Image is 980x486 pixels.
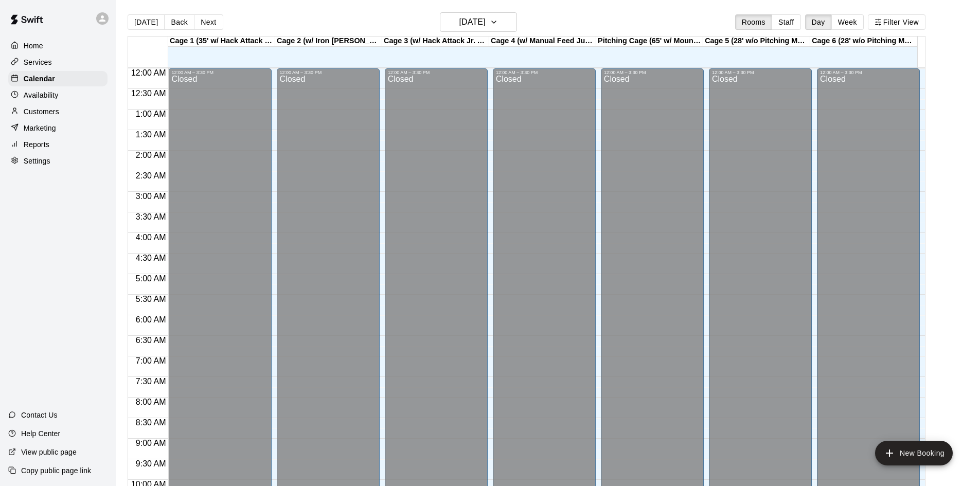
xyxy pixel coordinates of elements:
span: 6:00 AM [133,315,169,324]
div: 12:00 AM – 3:30 PM [280,70,377,75]
button: Back [164,14,194,30]
p: Copy public page link [21,465,91,476]
p: Calendar [24,74,55,84]
button: add [875,441,953,465]
span: 12:00 AM [129,68,169,77]
span: 9:00 AM [133,439,169,447]
span: 4:30 AM [133,254,169,262]
div: Cage 6 (28' w/o Pitching Machine) [810,37,917,46]
span: 5:00 AM [133,274,169,283]
div: Cage 5 (28' w/o Pitching Machine) [703,37,810,46]
a: Marketing [8,120,108,136]
span: 3:00 AM [133,192,169,201]
span: 4:00 AM [133,233,169,242]
a: Reports [8,137,108,152]
p: Settings [24,156,50,166]
button: Filter View [868,14,925,30]
h6: [DATE] [459,15,486,29]
span: 8:30 AM [133,418,169,427]
p: Reports [24,139,49,150]
span: 9:30 AM [133,459,169,468]
span: 7:30 AM [133,377,169,386]
div: Cage 2 (w/ Iron [PERSON_NAME] Auto Feeder - BASEBALL 80+ mph) [275,37,382,46]
button: [DATE] [128,14,165,30]
a: Availability [8,87,108,103]
div: 12:00 AM – 3:30 PM [820,70,917,75]
span: 5:30 AM [133,295,169,303]
a: Services [8,55,108,70]
div: 12:00 AM – 3:30 PM [171,70,268,75]
span: 2:30 AM [133,171,169,180]
span: 1:00 AM [133,110,169,118]
p: Availability [24,90,59,100]
p: Services [24,57,52,67]
button: Staff [772,14,801,30]
button: Next [194,14,223,30]
p: Contact Us [21,410,58,420]
span: 1:30 AM [133,130,169,139]
a: Home [8,38,108,53]
div: 12:00 AM – 3:30 PM [712,70,809,75]
a: Settings [8,153,108,169]
p: Home [24,41,43,51]
a: Customers [8,104,108,119]
div: Pitching Cage (65' w/ Mound or Pitching Mat) [596,37,703,46]
button: Day [805,14,832,30]
div: Cage 3 (w/ Hack Attack Jr. Auto Feeder and HitTrax) [382,37,489,46]
button: Rooms [735,14,772,30]
div: Cage 4 (w/ Manual Feed Jugs Machine - Softball) [489,37,596,46]
span: 3:30 AM [133,212,169,221]
p: Marketing [24,123,56,133]
span: 8:00 AM [133,398,169,406]
div: 12:00 AM – 3:30 PM [604,70,701,75]
p: View public page [21,447,77,457]
div: 12:00 AM – 3:30 PM [388,70,485,75]
span: 12:30 AM [129,89,169,98]
span: 6:30 AM [133,336,169,345]
button: Week [831,14,864,30]
span: 2:00 AM [133,151,169,159]
p: Help Center [21,428,60,439]
div: Cage 1 (35' w/ Hack Attack Manual Feed) [168,37,275,46]
a: Calendar [8,71,108,86]
p: Customers [24,106,59,117]
button: [DATE] [440,12,517,32]
div: 12:00 AM – 3:30 PM [496,70,593,75]
span: 7:00 AM [133,356,169,365]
